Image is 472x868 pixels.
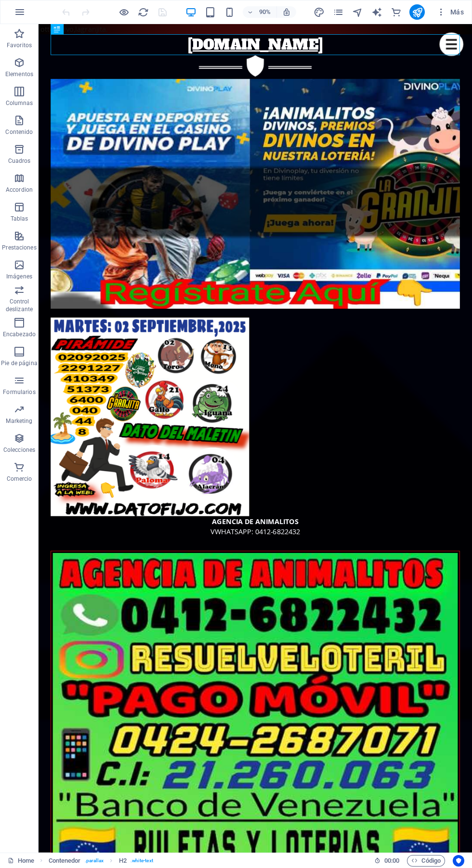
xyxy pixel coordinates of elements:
span: 00 00 [384,855,399,867]
button: Código [407,855,445,867]
p: Contenido [5,128,33,136]
span: . white-text [131,855,153,867]
span: Más [436,7,464,17]
h6: Tiempo de la sesión [374,855,400,867]
button: Haz clic para salir del modo de previsualización y seguir editando [118,6,130,18]
p: Pie de página [1,359,37,367]
button: design [313,6,325,18]
button: navigator [352,6,363,18]
span: Código [411,855,441,867]
p: Elementos [5,70,33,78]
p: Tablas [11,215,28,223]
span: : [391,857,393,864]
button: Más [433,4,468,20]
button: text_generator [371,6,382,18]
i: Páginas (Ctrl+Alt+S) [333,7,344,18]
span: . parallax [85,855,104,867]
p: Marketing [6,417,32,425]
i: Al redimensionar, ajustar el nivel de zoom automáticamente para ajustarse al dispositivo elegido. [282,8,291,16]
span: Haz clic para seleccionar y doble clic para editar [119,855,127,867]
button: 90% [243,6,277,18]
p: Comercio [7,475,32,483]
button: pages [332,6,344,18]
i: Volver a cargar página [138,7,149,18]
p: Formularios [3,388,35,396]
p: Accordion [6,186,33,194]
p: Cuadros [8,157,31,165]
button: Usercentrics [453,855,464,867]
span: Haz clic para seleccionar y doble clic para editar [49,855,81,867]
p: Favoritos [7,41,32,49]
nav: breadcrumb [49,855,153,867]
a: Haz clic para cancelar la selección y doble clic para abrir páginas [8,855,34,867]
p: Prestaciones [2,244,36,251]
i: AI Writer [371,7,382,18]
button: publish [409,4,425,20]
i: Comercio [391,7,402,18]
i: Navegador [352,7,363,18]
p: Columnas [6,99,33,107]
p: Colecciones [3,446,35,454]
button: reload [137,6,149,18]
button: commerce [390,6,402,18]
i: Publicar [412,7,423,18]
p: Encabezado [3,330,36,338]
h6: 90% [257,6,273,18]
p: Imágenes [6,273,32,280]
i: Diseño (Ctrl+Alt+Y) [314,7,325,18]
